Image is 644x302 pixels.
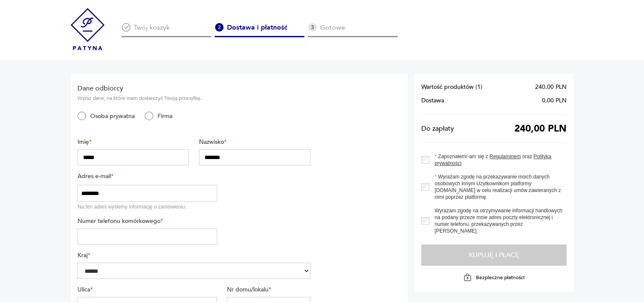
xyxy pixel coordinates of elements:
[421,125,454,132] span: Do zapłaty
[77,286,217,294] label: Ulica
[542,97,567,104] span: 0,00 PLN
[215,23,304,37] div: Dostawa i płatność
[434,154,551,166] a: Polityką prywatności
[199,138,310,146] label: Nazwisko
[421,84,482,91] span: Wartość produktów ( 1 )
[71,8,105,50] img: Patyna - sklep z meblami i dekoracjami vintage
[227,286,310,294] label: Nr domu/lokalu
[489,154,521,159] a: Regulaminem
[308,23,317,32] img: Ikona
[215,23,224,32] img: Ikona
[429,207,567,234] label: Wyrażam zgodę na otrzymywanie informacji handlowych na podany przeze mnie adres poczty elektronic...
[122,23,130,32] img: Ikona
[122,23,211,37] div: Twój koszyk
[429,153,567,167] label: Zapoznałem/-am się z oraz
[77,138,189,146] label: Imię
[77,203,217,210] div: Na ten adres wyślemy informację o zamówieniu.
[535,84,567,91] span: 240,00 PLN
[77,251,310,259] label: Kraj
[153,112,172,120] label: Firma
[77,84,310,93] h2: Dane odbiorcy
[308,23,398,37] div: Gotowe
[476,274,525,281] p: Bezpieczne płatności
[77,95,310,102] p: Wpisz dane, na które mam dostarczyć Twoją przesyłkę.
[463,273,472,282] img: Ikona kłódki
[77,217,217,225] label: Numer telefonu komórkowego
[514,125,567,132] span: 240,00 PLN
[86,112,135,120] label: Osoba prywatna
[429,173,567,200] label: Wyrażam zgodę na przekazywanie moich danych osobowych innym Użytkownikom platformy [DOMAIN_NAME] ...
[421,97,444,104] span: Dostawa
[77,172,217,180] label: Adres e-mail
